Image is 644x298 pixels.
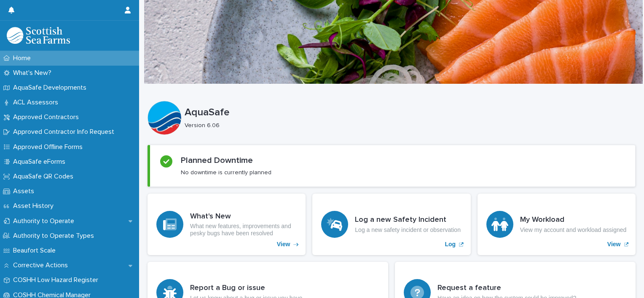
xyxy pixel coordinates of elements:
p: AquaSafe Developments [10,84,93,92]
a: Log [312,194,470,255]
p: AquaSafe QR Codes [10,173,80,181]
p: What new features, improvements and pesky bugs have been resolved [190,223,297,237]
p: Log a new safety incident or observation [355,226,461,234]
p: Authority to Operate Types [10,232,101,240]
h3: My Workload [520,216,627,225]
h2: Planned Downtime [181,155,253,165]
p: Home [10,54,38,62]
h3: Log a new Safety Incident [355,216,461,225]
p: Version 6.06 [185,122,629,129]
p: What's New? [10,69,58,77]
p: AquaSafe [185,106,632,119]
p: View [607,241,621,248]
img: bPIBxiqnSb2ggTQWdOVV [7,27,70,44]
p: Asset History [10,202,60,210]
p: View my account and workload assigned [520,226,627,234]
h3: Request a feature [437,284,576,293]
p: COSHH Low Hazard Register [10,276,105,284]
p: Authority to Operate [10,217,81,225]
h3: What's New [190,212,297,221]
p: Log [445,241,456,248]
p: No downtime is currently planned [181,169,271,176]
p: Beaufort Scale [10,247,62,255]
p: ACL Assessors [10,98,65,106]
h3: Report a Bug or issue [190,284,302,293]
p: Approved Contractors [10,113,86,121]
p: Corrective Actions [10,261,75,269]
p: View [277,241,290,248]
a: View [148,194,306,255]
a: View [478,194,636,255]
p: Approved Offline Forms [10,143,89,151]
p: Assets [10,187,41,195]
p: AquaSafe eForms [10,158,72,166]
p: Approved Contractor Info Request [10,128,121,136]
